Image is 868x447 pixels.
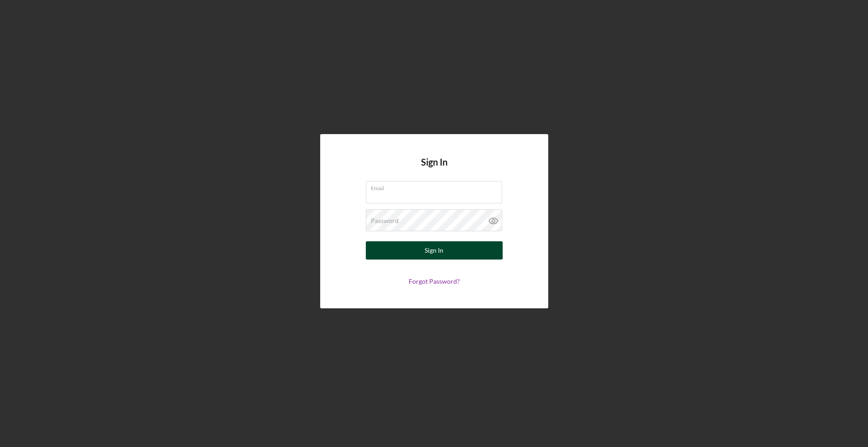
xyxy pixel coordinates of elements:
h4: Sign In [421,157,447,181]
label: Email [371,182,502,192]
a: Forgot Password? [409,277,460,285]
div: Sign In [425,241,443,260]
label: Password [371,217,399,224]
button: Sign In [366,241,503,260]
